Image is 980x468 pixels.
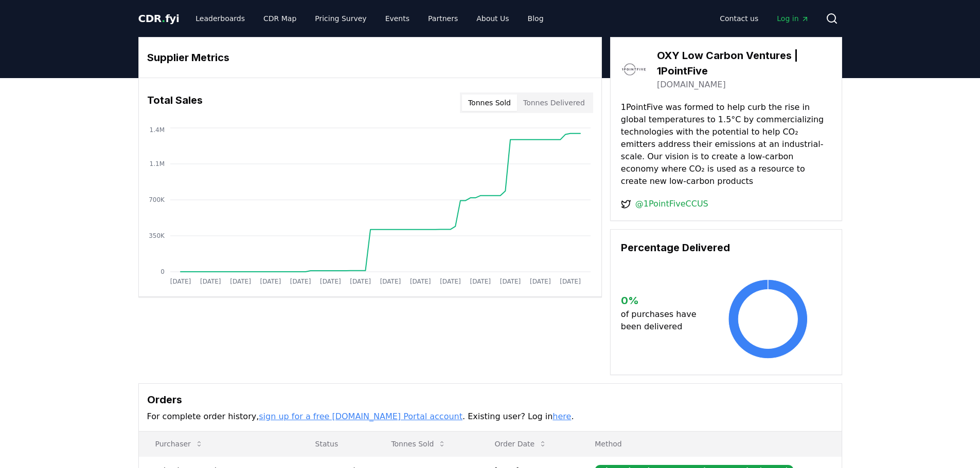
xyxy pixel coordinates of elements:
a: sign up for a free [DOMAIN_NAME] Portal account [259,411,462,421]
a: Leaderboards [187,9,253,28]
nav: Main [187,9,551,28]
h3: Supplier Metrics [147,50,593,65]
a: Contact us [711,9,767,28]
tspan: 0 [161,268,165,275]
tspan: [DATE] [500,278,521,285]
h3: Total Sales [147,92,203,113]
tspan: [DATE] [290,278,311,285]
tspan: 1.1M [149,160,164,167]
h3: Percentage Delivered [621,240,831,255]
a: @1PointFiveCCUS [635,198,708,210]
a: About Us [468,9,517,28]
tspan: [DATE] [320,278,341,285]
nav: Main [711,9,817,28]
tspan: [DATE] [350,278,371,285]
tspan: 700K [149,196,165,203]
a: Pricing Survey [307,9,375,28]
tspan: 350K [149,232,165,239]
tspan: [DATE] [409,278,431,285]
tspan: 1.4M [149,126,164,134]
a: Partners [420,9,466,28]
h3: OXY Low Carbon Ventures | 1PointFive [657,48,831,79]
span: . [162,12,165,25]
button: Purchaser [147,434,211,454]
tspan: [DATE] [470,278,491,285]
tspan: [DATE] [530,278,551,285]
p: Status [307,439,367,449]
a: CDR Map [255,9,305,28]
p: For complete order history, . Existing user? Log in . [147,410,833,423]
span: Log in [777,13,809,24]
img: OXY Low Carbon Ventures | 1PointFive-logo [621,57,647,82]
tspan: [DATE] [170,278,191,285]
span: CDR fyi [138,12,180,25]
tspan: [DATE] [200,278,221,285]
tspan: [DATE] [260,278,281,285]
button: Tonnes Sold [383,434,454,454]
tspan: [DATE] [440,278,461,285]
p: 1PointFive was formed to help curb the rise in global temperatures to 1.5°C by commercializing te... [621,101,831,188]
a: here [553,411,571,421]
p: of purchases have been delivered [621,308,705,333]
tspan: [DATE] [380,278,401,285]
h3: Orders [147,392,833,407]
tspan: [DATE] [560,278,581,285]
a: Log in [769,9,817,28]
button: Tonnes Sold [462,95,517,111]
button: Tonnes Delivered [517,95,591,111]
p: Method [586,439,833,449]
a: Blog [520,9,552,28]
button: Order Date [486,434,555,454]
a: CDR.fyi [138,11,180,26]
tspan: [DATE] [230,278,251,285]
a: Events [377,9,418,28]
h3: 0 % [621,293,705,308]
a: [DOMAIN_NAME] [657,79,726,91]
